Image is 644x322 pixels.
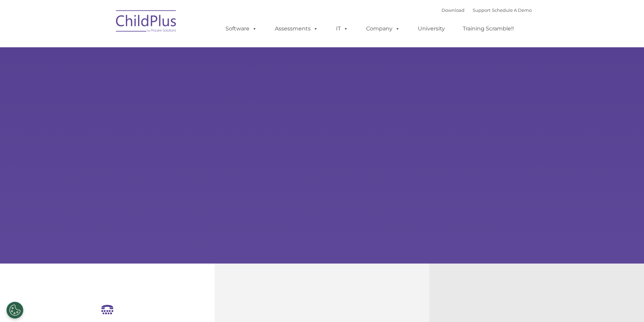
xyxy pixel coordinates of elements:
[219,22,264,35] a: Software
[456,22,521,35] a: Training Scramble!!
[6,302,23,319] button: Cookies Settings
[442,7,464,13] a: Download
[442,7,532,13] font: |
[473,7,491,13] a: Support
[113,5,180,39] img: ChildPlus by Procare Solutions
[411,22,452,35] a: University
[492,7,532,13] a: Schedule A Demo
[268,22,325,35] a: Assessments
[359,22,407,35] a: Company
[329,22,355,35] a: IT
